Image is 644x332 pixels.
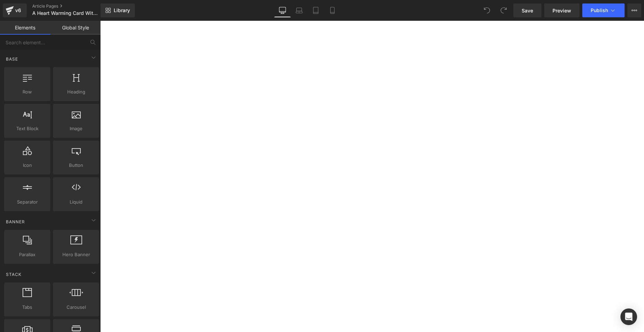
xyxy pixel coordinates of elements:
span: Stack [5,271,22,278]
button: Redo [497,3,511,17]
a: Preview [544,3,580,17]
a: v6 [3,3,27,17]
a: Laptop [291,3,307,17]
span: Image [55,125,97,132]
span: Base [5,56,19,62]
a: Desktop [274,3,291,17]
span: A Heart Warming Card With The Harvest Moon Trend [32,10,99,16]
span: Carousel [55,304,97,311]
a: Mobile [324,3,341,17]
span: Preview [552,7,571,14]
span: Icon [6,162,48,169]
span: Button [55,162,97,169]
span: Hero Banner [55,251,97,258]
span: Liquid [55,198,97,206]
a: Tablet [307,3,324,17]
a: Global Style [50,21,101,35]
div: Open Intercom Messenger [620,308,637,325]
span: Heading [55,88,97,96]
span: Tabs [6,304,48,311]
span: Save [522,7,533,14]
span: Separator [6,198,48,206]
div: v6 [14,6,23,15]
a: Article Pages [32,3,112,9]
span: Parallax [6,251,48,258]
span: Library [114,7,130,14]
span: Row [6,88,48,96]
button: Undo [480,3,494,17]
button: More [627,3,641,17]
span: Banner [5,218,26,225]
a: New Library [101,3,135,17]
button: Publish [582,3,625,17]
span: Text Block [6,125,48,132]
span: Publish [591,8,608,13]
